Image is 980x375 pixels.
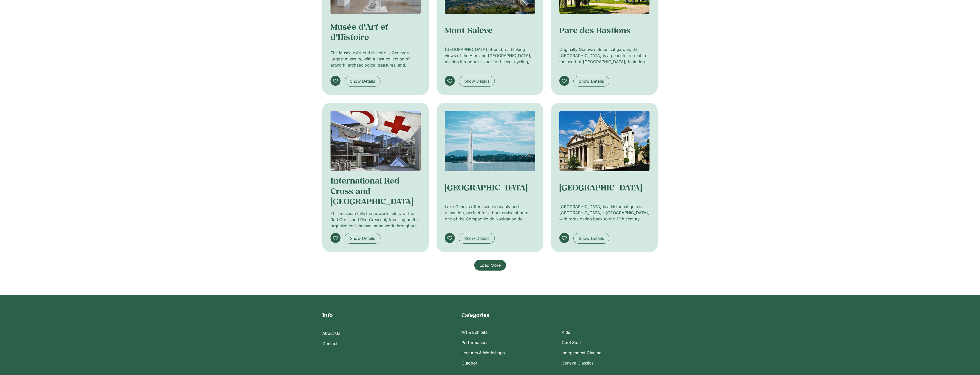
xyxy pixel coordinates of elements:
[559,25,631,36] a: Parc des Bastions
[322,328,453,349] nav: Menu
[461,327,558,337] a: Art & Exhibits
[322,328,453,338] a: About Us
[559,203,650,222] p: [GEOGRAPHIC_DATA] is a historical gem in [GEOGRAPHIC_DATA]’s [GEOGRAPHIC_DATA], with roots dating...
[461,337,558,348] a: Performances
[322,312,453,319] h2: Info
[573,76,609,87] a: Show Details
[322,338,453,349] a: Contact
[445,25,493,36] a: Mont Salève
[464,78,489,84] span: Show Details
[559,182,642,193] a: [GEOGRAPHIC_DATA]
[461,327,658,368] nav: Menu
[350,235,375,241] span: Show Details
[562,348,658,358] a: Independent Cinema
[331,210,421,229] p: This museum tells the powerful story of the Red Cross and Red Crescent, focusing on the organizat...
[345,76,380,87] a: Show Details
[459,76,495,87] a: Show Details
[461,358,558,368] a: Outdoor
[562,337,658,348] a: Cool Stuff
[459,233,495,244] a: Show Details
[461,312,658,319] h2: Categories
[562,327,658,337] a: Kids
[579,78,604,84] span: Show Details
[331,21,388,42] a: Musée d’Art et d’Histoire
[562,358,658,368] a: Geneva Classics
[345,233,380,244] a: Show Details
[464,235,489,241] span: Show Details
[331,50,421,68] p: The Musée d’Art et d’Histoire is Geneva’s largest museum, with a vast collection of artwork, arch...
[350,78,375,84] span: Show Details
[480,262,501,268] span: Load More
[461,348,558,358] a: Lectures & Workshops
[445,182,528,193] a: [GEOGRAPHIC_DATA]
[579,235,604,241] span: Show Details
[573,233,609,244] a: Show Details
[445,46,535,65] p: [GEOGRAPHIC_DATA] offers breathtaking views of the Alps and [GEOGRAPHIC_DATA], making it a popula...
[331,175,413,207] a: International Red Cross and [GEOGRAPHIC_DATA]
[474,260,506,271] a: Load More
[445,203,535,222] p: Lake Geneva offers scenic beauty and relaxation, perfect for a boat cruise aboard one of the Comp...
[559,46,650,65] p: Originally Geneva’s Botanical garden, the [GEOGRAPHIC_DATA] is a peaceful retreat in the heart of...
